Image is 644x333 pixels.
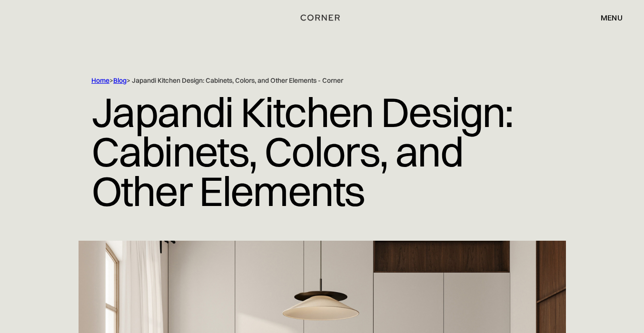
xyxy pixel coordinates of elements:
[91,85,553,218] h1: Japandi Kitchen Design: Cabinets, Colors, and Other Elements
[91,76,539,85] div: > > Japandi Kitchen Design: Cabinets, Colors, and Other Elements - Corner
[297,11,347,24] a: home
[113,76,127,85] a: Blog
[91,76,109,85] a: Home
[591,10,623,26] div: menu
[601,14,623,21] div: menu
